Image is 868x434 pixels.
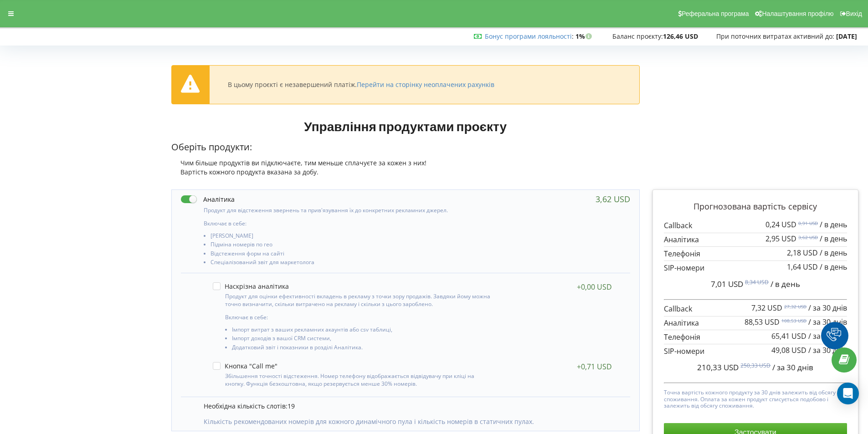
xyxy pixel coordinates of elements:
label: Кнопка "Call me" [213,362,277,370]
sup: 0,91 USD [798,220,818,226]
p: SIP-номери [664,263,847,273]
p: Аналітика [664,318,847,328]
p: Продукт для відстеження звернень та прив'язування їх до конкретних рекламних джерел. [204,206,495,214]
h1: Управління продуктами проєкту [171,118,640,134]
span: / в день [820,262,847,272]
span: 19 [288,402,295,410]
a: Перейти на сторінку неоплачених рахунків [357,80,494,89]
span: 7,01 USD [711,279,743,289]
li: Підміна номерів по гео [211,241,495,250]
a: Бонус програми лояльності [485,32,572,41]
span: При поточних витратах активний до: [716,32,834,41]
div: +0,71 USD [577,362,612,371]
span: 88,53 USD [745,317,780,327]
p: Кількість рекомендованих номерів для кожного динамічного пула і кількість номерів в статичних пулах. [204,417,621,426]
li: [PERSON_NAME] [211,233,495,241]
strong: [DATE] [836,32,857,41]
p: Збільшення точності відстеження. Номер телефону відображається відвідувачу при кліці на кнопку. Ф... [225,372,492,388]
p: Телефонія [664,249,847,259]
p: Включає в себе: [204,220,495,227]
span: / в день [820,248,847,258]
sup: 108,53 USD [781,317,806,324]
div: 3,62 USD [596,194,630,204]
p: Оберіть продукти: [171,141,640,154]
span: / за 30 днів [808,331,847,341]
li: Відстеження форм на сайті [211,250,495,259]
span: 2,95 USD [765,234,796,244]
span: / в день [820,220,847,230]
span: Баланс проєкту: [612,32,663,41]
div: Чим більше продуктів ви підключаєте, тим меньше сплачуєте за кожен з них! [171,158,640,168]
p: Необхідна кількість слотів: [204,402,621,411]
p: Callback [664,304,847,314]
span: 2,18 USD [787,248,818,258]
p: Телефонія [664,332,847,342]
p: Аналітика [664,235,847,245]
label: Наскрізна аналітика [213,282,289,290]
p: Callback [664,220,847,231]
span: / в день [820,234,847,244]
p: SIP-номери [664,346,847,357]
p: Включає в себе: [225,313,492,321]
p: Прогнозована вартість сервісу [664,201,847,213]
li: Імпорт витрат з ваших рекламних акаунтів або csv таблиці, [232,327,492,335]
p: Продукт для оцінки ефективності вкладень в рекламу з точки зору продажів. Завдяки йому можна точн... [225,292,492,308]
sup: 27,32 USD [784,303,806,310]
span: 7,32 USD [751,303,782,313]
span: 65,41 USD [771,331,806,341]
sup: 3,62 USD [798,234,818,240]
sup: 250,33 USD [740,362,770,369]
span: 0,24 USD [765,220,796,230]
span: 1,64 USD [787,262,818,272]
div: Open Intercom Messenger [837,383,859,404]
strong: 126,46 USD [663,32,698,41]
strong: 1% [575,32,594,41]
span: / за 30 днів [808,317,847,327]
span: Реферальна програма [682,10,749,17]
span: / за 30 днів [808,345,847,355]
li: Додатковий звіт і показники в розділі Аналітика. [232,344,492,353]
span: Налаштування профілю [762,10,833,17]
span: 210,33 USD [697,362,739,373]
div: Вартість кожного продукта вказана за добу. [171,168,640,177]
span: : [485,32,574,41]
div: +0,00 USD [577,282,612,291]
div: В цьому проєкті є незавершений платіж. [228,81,494,89]
li: Спеціалізований звіт для маркетолога [211,259,495,268]
p: Точна вартість кожного продукту за 30 днів залежить від обсягу споживання. Оплата за кожен продук... [664,387,847,409]
span: / за 30 днів [772,362,813,373]
label: Аналітика [181,194,235,204]
span: / в день [770,279,800,289]
span: 49,08 USD [771,345,806,355]
span: / за 30 днів [808,303,847,313]
span: Вихід [846,10,862,17]
li: Імпорт доходів з вашої CRM системи, [232,335,492,344]
sup: 8,34 USD [745,278,769,286]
